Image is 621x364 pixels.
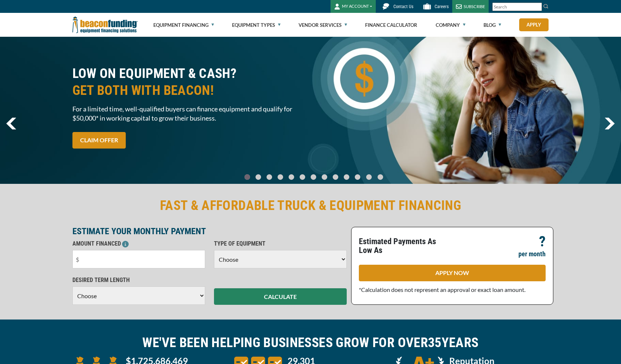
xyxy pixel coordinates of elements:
[376,174,385,180] a: Go To Slide 12
[604,118,615,129] a: next
[232,13,281,37] a: Equipment Types
[320,174,329,180] a: Go To Slide 7
[359,265,546,281] a: APPLY NOW
[72,227,347,236] p: ESTIMATE YOUR MONTHLY PAYMENT
[276,174,285,180] a: Go To Slide 3
[214,288,347,305] button: CALCULATE
[6,118,16,129] img: Left Navigator
[72,82,306,99] span: GET BOTH WITH BEACON!
[72,239,205,248] p: AMOUNT FINANCED
[72,276,205,285] p: DESIRED TERM LENGTH
[287,174,296,180] a: Go To Slide 4
[365,13,417,37] a: Finance Calculator
[393,4,413,9] span: Contact Us
[72,132,126,149] a: CLAIM OFFER
[309,174,318,180] a: Go To Slide 6
[436,13,465,37] a: Company
[492,3,542,11] input: Search
[519,18,549,31] a: Apply
[364,174,374,180] a: Go To Slide 11
[254,174,263,180] a: Go To Slide 1
[153,13,214,37] a: Equipment Financing
[243,174,251,180] a: Go To Slide 0
[543,3,549,9] img: Search
[72,250,205,268] input: $
[214,239,347,248] p: TYPE OF EQUIPMENT
[359,237,448,255] p: Estimated Payments As Low As
[483,13,501,37] a: Blog
[72,104,306,123] span: For a limited time, well-qualified buyers can finance equipment and qualify for $50,000* in worki...
[72,334,549,351] h2: WE'VE BEEN HELPING BUSINESSES GROW FOR OVER YEARS
[331,174,340,180] a: Go To Slide 8
[72,197,549,214] h2: FAST & AFFORDABLE TRUCK & EQUIPMENT FINANCING
[435,4,449,9] span: Careers
[72,65,306,99] h2: LOW ON EQUIPMENT & CASH?
[6,118,16,129] a: previous
[299,13,347,37] a: Vendor Services
[534,4,540,10] a: Clear search text
[298,174,307,180] a: Go To Slide 5
[518,250,546,258] p: per month
[359,286,525,293] span: *Calculation does not represent an approval or exact loan amount.
[72,13,138,37] img: Beacon Funding Corporation logo
[265,174,274,180] a: Go To Slide 2
[604,118,615,129] img: Right Navigator
[428,335,442,350] span: 35
[539,237,546,246] p: ?
[342,174,351,180] a: Go To Slide 9
[353,174,362,180] a: Go To Slide 10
